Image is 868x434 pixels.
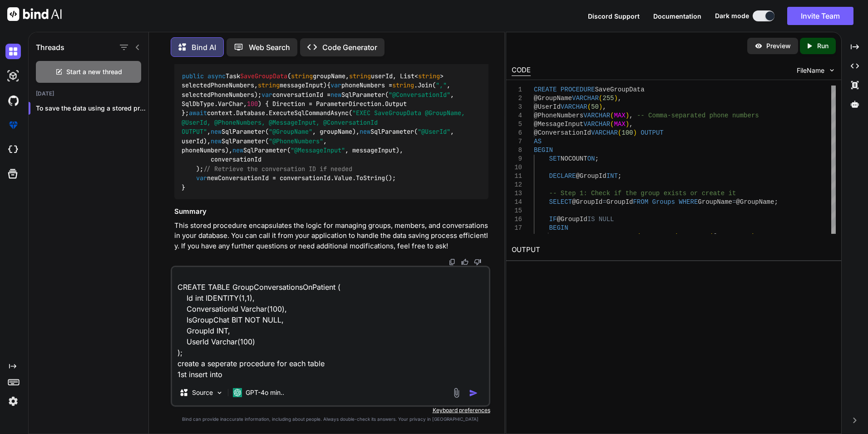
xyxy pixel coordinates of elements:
span: INTO [591,233,607,240]
span: "@MessageInput" [291,146,345,154]
span: // Retrieve the conversation ID if needed [203,165,352,173]
h2: OUTPUT [506,239,841,261]
div: 5 [512,120,522,129]
textarea: --creating a group CREATE TABLE Groups ( GroupId INT PRIMARY KEY IDENTITY, GroupName VARCHAR(255)... [172,267,489,380]
span: string [349,72,371,80]
div: 11 [512,172,522,181]
button: Invite Team [787,7,853,25]
img: darkChat [5,44,21,59]
span: Discord Support [588,12,640,20]
span: ; [755,233,759,240]
span: VALUES [683,233,705,240]
span: GroupName [641,233,675,240]
span: @GroupName [534,95,572,102]
span: new [232,146,243,154]
span: "@UserId" [418,128,450,136]
p: Code Generator [322,42,377,53]
div: 6 [512,129,522,137]
span: ; [618,172,621,180]
span: -- Comma-separated phone numbers [637,112,759,119]
p: GPT-4o min.. [246,388,284,397]
span: PROCEDURE [561,86,595,93]
img: cloudideIcon [5,142,21,157]
span: @GroupName [736,198,774,206]
span: GroupId [607,198,633,206]
span: await [189,109,207,117]
span: Documentation [653,12,701,20]
span: @ConversationId [534,129,591,136]
span: "@ConversationId" [389,91,450,99]
img: premium [5,117,21,133]
p: Run [817,41,829,50]
span: SET [549,155,561,162]
span: "@PhoneNumbers" [269,137,323,145]
p: Preview [766,41,791,50]
span: var [330,81,341,90]
div: 7 [512,137,522,146]
div: 17 [512,224,522,232]
span: string [392,81,414,90]
span: MAX [614,112,625,119]
div: 3 [512,103,522,111]
span: @GroupId [557,216,587,223]
span: ( [587,103,591,111]
span: ( [618,129,621,136]
div: 18 [512,232,522,241]
span: ; [774,198,778,206]
span: public [182,72,204,80]
span: @GroupName [713,233,751,240]
span: var [196,174,207,182]
span: @PhoneNumbers [534,112,583,119]
img: like [461,258,469,266]
p: Bind AI [192,42,216,53]
span: "EXEC SaveGroupData @GroupName, @UserId, @PhoneNumbers, @MessageInput, @ConversationId OUTPUT" [182,109,469,136]
span: ) [626,121,629,128]
span: BEGIN [549,224,568,232]
span: -- Step 1: Check if the group exists or create it [549,190,736,197]
span: NULL [599,216,614,223]
span: FileName [797,66,824,75]
span: CREATE [534,86,557,93]
span: VARCHAR [583,121,610,128]
div: 10 [512,163,522,172]
div: 13 [512,189,522,198]
span: new [360,128,370,136]
span: async [207,72,226,80]
span: "," [436,81,447,90]
img: icon [469,389,478,398]
img: settings [5,394,21,409]
span: SELECT [549,198,572,206]
span: ( [637,233,641,240]
span: @GroupId [576,172,606,180]
span: SaveGroupData [595,86,644,93]
img: githubDark [5,93,21,108]
span: VARCHAR [583,112,610,119]
span: VARCHAR [572,95,599,102]
span: GroupName [698,198,732,206]
div: 15 [512,207,522,215]
span: OUTPUT [641,129,663,136]
p: Web Search [249,42,290,53]
span: DECLARE [549,172,576,180]
span: @MessageInput [534,121,583,128]
span: Dark mode [715,11,749,20]
span: ) [599,103,602,111]
div: 16 [512,215,522,224]
span: new [211,137,222,145]
div: 1 [512,86,522,94]
img: preview [755,42,763,50]
span: Groups [610,233,633,240]
span: ( [710,233,713,240]
div: 14 [512,198,522,207]
span: , [618,95,621,102]
button: Discord Support [588,11,640,21]
span: FROM [633,198,648,206]
p: Source [192,388,213,397]
span: groupName, userId, List< > selectedPhoneNumbers, messageInput [182,72,447,89]
span: @GroupId [572,198,602,206]
span: string [291,72,313,80]
p: To save the data using a stored procedur... [36,104,148,113]
img: Bind AI [7,7,62,21]
span: VARCHAR [591,129,618,136]
span: INT [607,172,618,180]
